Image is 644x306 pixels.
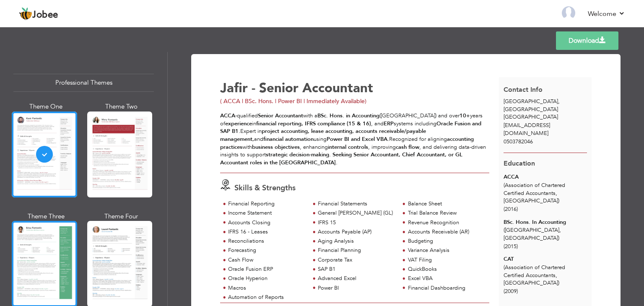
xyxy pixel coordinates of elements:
div: Power BI [318,284,395,292]
div: Advanced Excel [318,275,395,283]
div: -qualified with a ([GEOGRAPHIC_DATA]) and over years of in , and systems including Expert in and ... [220,112,489,166]
div: Financial Dashboarding [408,284,485,292]
div: Budgeting [408,237,485,245]
div: [GEOGRAPHIC_DATA] [499,98,592,121]
span: , [558,98,560,105]
span: 0503782046 [504,138,533,145]
div: Trial Balance Review [408,209,485,217]
div: Professional Themes [13,74,154,92]
span: (2016) [504,205,518,213]
div: Income Statement [228,209,305,217]
div: Theme Four [89,212,154,221]
strong: business objectives [252,143,300,151]
span: (2009) [504,288,518,295]
div: Variance Analysis [408,246,485,254]
span: Skills & Strengths [234,183,296,193]
div: IFRS 15 [318,219,395,227]
img: Profile Img [562,6,575,20]
div: Accounts Closing [228,219,305,227]
img: jobee.io [19,7,32,21]
span: [GEOGRAPHIC_DATA] [504,113,558,121]
div: Accounts Receivable (AR) [408,228,485,236]
span: Senior Accountant [259,79,373,97]
strong: 10+ [460,112,470,119]
div: IFRS 16 - Leases [228,228,305,236]
div: Accounts Payable (AP) [318,228,395,236]
span: Jobee [32,10,58,20]
div: CAT [504,255,587,263]
span: ([GEOGRAPHIC_DATA], [GEOGRAPHIC_DATA]) [504,226,561,242]
strong: Oracle Fusion and SAP B1. [220,120,481,135]
strong: financial reporting, [256,120,303,127]
strong: IFRS compliance (15 & 16) [305,120,371,127]
div: Financial Planning [318,246,395,254]
div: Oracle Hyperion [228,275,305,283]
a: Download [556,31,618,50]
span: (Association of Chartered Certified Accountants, [GEOGRAPHIC_DATA]) [504,182,565,205]
div: Balance Sheet [408,200,485,208]
div: BSc. Hons. In Accounting [504,218,587,226]
div: Aging Analysis [318,237,395,245]
div: Forecasting [228,246,305,254]
div: VAT Filing [408,256,485,264]
strong: strategic decision-making. [266,151,331,158]
div: Reconciliations [228,237,305,245]
span: (Association of Chartered Certified Accountants, [GEOGRAPHIC_DATA]) [504,264,565,287]
strong: BSc. Hons. in Accounting [317,112,379,119]
strong: ACCA [220,112,235,119]
a: Jobee [19,7,58,21]
span: [EMAIL_ADDRESS][DOMAIN_NAME] [504,122,550,137]
span: Jafir - [220,79,255,97]
div: SAP B1 [318,265,395,273]
div: Excel VBA [408,275,485,283]
div: Theme Three [13,212,79,221]
strong: project accounting, lease accounting, accounts receivable/payable management, [220,127,426,143]
span: Contact Info [504,85,543,94]
div: Automation of Reports [228,293,305,301]
strong: accounting practices [220,135,474,151]
div: Cash Flow [228,256,305,264]
div: QuickBooks [408,265,485,273]
strong: cash flow [396,143,419,151]
strong: Power BI and Excel VBA. [327,135,389,143]
strong: financial automation [263,135,314,143]
div: Macros [228,284,305,292]
strong: ERP [384,120,394,127]
div: Theme Two [89,102,154,111]
span: Education [504,159,535,168]
div: Corporate Tax [318,256,395,264]
span: [GEOGRAPHIC_DATA] [504,98,558,105]
strong: Seeking Senior Accountant, Chief Accountant, or GL Accountant roles in the [GEOGRAPHIC_DATA]. [220,151,462,166]
strong: internal controls [328,143,368,151]
a: Welcome [588,9,625,19]
div: Theme One [13,102,79,111]
strong: Senior Accountant [258,112,303,119]
div: Oracle Fusion ERP [228,265,305,273]
div: ACCA [504,173,587,181]
div: Financial Reporting [228,200,305,208]
div: General [PERSON_NAME] (GL) [318,209,395,217]
span: (2015) [504,243,518,250]
div: Financial Statements [318,200,395,208]
div: Revenue Recognition [408,219,485,227]
span: ( ACCA | BSc. Hons. | Power BI | Immediately Available) [220,97,366,105]
strong: experience [225,120,252,127]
